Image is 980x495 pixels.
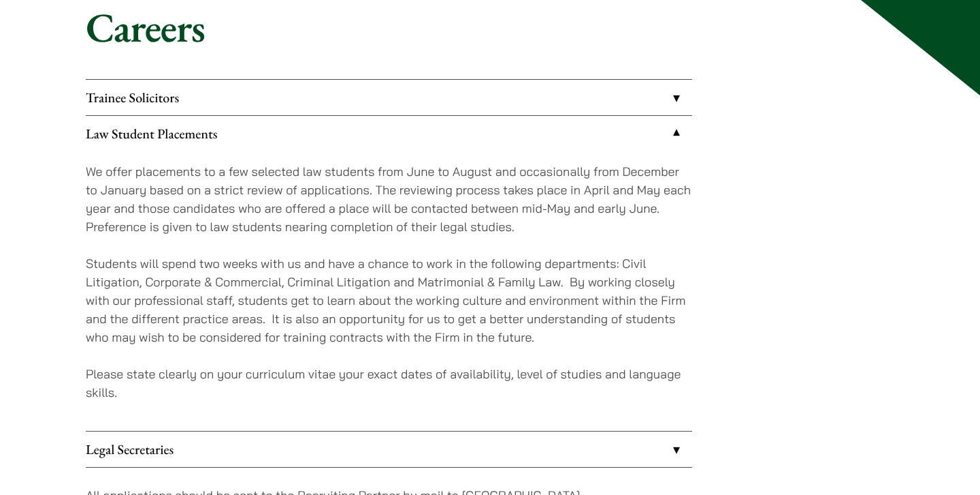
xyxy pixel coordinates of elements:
h1: Careers [86,3,894,52]
a: Law Student Placements [86,116,692,151]
a: Trainee Solicitors [86,80,692,115]
a: Legal Secretaries [86,432,692,467]
p: Students will spend two weeks with us and have a chance to work in the following departments: Civ... [86,254,692,346]
p: Please state clearly on your curriculum vitae your exact dates of availability, level of studies ... [86,365,692,402]
p: We offer placements to a few selected law students from June to August and occasionally from Dece... [86,162,692,236]
div: Law Student Placements [86,151,692,431]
